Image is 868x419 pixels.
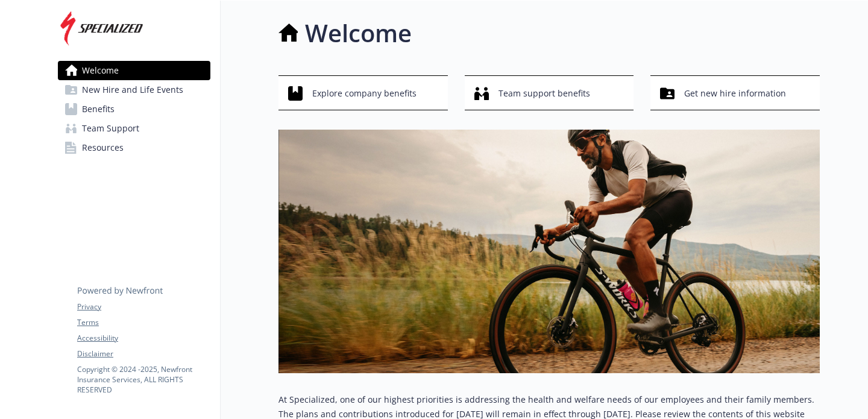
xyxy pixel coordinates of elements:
h1: Welcome [305,15,412,51]
span: New Hire and Life Events [82,80,183,99]
p: Copyright © 2024 - 2025 , Newfront Insurance Services, ALL RIGHTS RESERVED [77,364,210,395]
a: Resources [58,138,210,157]
a: Welcome [58,61,210,80]
span: Get new hire information [684,82,786,105]
a: Benefits [58,99,210,119]
span: Team Support [82,119,139,138]
a: New Hire and Life Events [58,80,210,99]
span: Welcome [82,61,119,80]
button: Get new hire information [650,75,820,110]
a: Accessibility [77,333,210,344]
button: Team support benefits [465,75,634,110]
span: Explore company benefits [312,82,417,105]
span: Team support benefits [498,82,590,105]
img: overview page banner [278,130,820,373]
a: Terms [77,317,210,328]
a: Disclaimer [77,348,210,359]
span: Benefits [82,99,115,119]
span: Resources [82,138,124,157]
button: Explore company benefits [278,75,448,110]
a: Privacy [77,301,210,312]
a: Team Support [58,119,210,138]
